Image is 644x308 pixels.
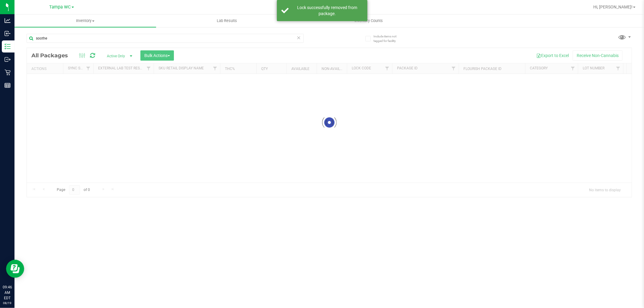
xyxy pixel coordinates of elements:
[27,34,304,43] input: Search Package ID, Item Name, SKU, Lot or Part Number...
[292,5,363,17] div: Lock successfully removed from package.
[5,43,11,49] inline-svg: Inventory
[3,301,12,305] p: 08/19
[5,69,11,75] inline-svg: Retail
[5,56,11,62] inline-svg: Outbound
[5,82,11,88] inline-svg: Reports
[5,17,11,24] inline-svg: Analytics
[593,5,633,9] span: Hi, [PERSON_NAME]!
[50,5,71,10] span: Tampa WC
[14,14,156,27] a: Inventory
[209,18,245,24] span: Lab Results
[6,260,24,278] iframe: Resource center
[5,30,11,37] inline-svg: Inbound
[3,284,12,301] p: 09:46 AM EDT
[298,14,439,27] a: Inventory Counts
[373,34,404,43] span: Include items not tagged for facility
[346,18,391,24] span: Inventory Counts
[156,14,298,27] a: Lab Results
[297,34,301,42] span: Clear
[14,18,156,24] span: Inventory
